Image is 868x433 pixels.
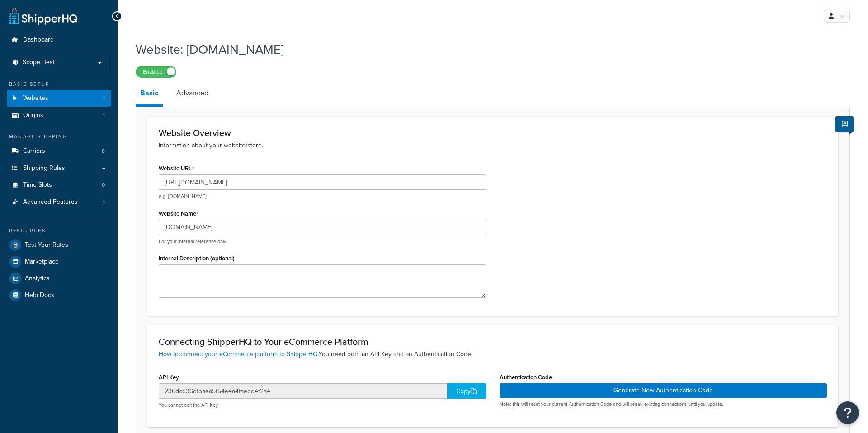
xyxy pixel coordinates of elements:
span: Shipping Rules [23,165,65,172]
label: API Key [159,374,179,381]
li: Advanced Features [7,194,111,211]
a: Websites1 [7,90,111,107]
a: Basic [136,82,163,107]
a: Marketplace [7,254,111,270]
span: Help Docs [25,292,54,299]
div: Copy [447,383,486,399]
li: Websites [7,90,111,107]
p: You cannot edit the API Key [159,402,486,409]
label: Website URL [159,165,194,172]
span: Test Your Rates [25,241,68,249]
li: Carriers [7,143,111,160]
span: 8 [102,147,105,155]
p: For your internal reference only [159,238,486,245]
div: Manage Shipping [7,133,111,141]
a: Advanced Features1 [7,194,111,211]
span: 1 [103,112,105,119]
label: Website Name [159,210,198,217]
p: You need both an API Key and an Authentication Code. [159,349,827,359]
span: Analytics [25,275,50,282]
a: Analytics [7,270,111,287]
a: Test Your Rates [7,237,111,253]
li: Time Slots [7,177,111,193]
span: Time Slots [23,181,52,189]
label: Internal Description (optional) [159,255,235,262]
a: Help Docs [7,287,111,303]
span: 1 [103,198,105,206]
p: Information about your website/store. [159,141,827,151]
p: Note: this will reset your current Authentication Code and will break existing connections until ... [500,401,827,408]
a: Shipping Rules [7,160,111,177]
div: Basic Setup [7,80,111,88]
span: Origins [23,112,43,119]
a: Origins1 [7,107,111,124]
a: Dashboard [7,32,111,48]
button: Generate New Authentication Code [500,383,827,398]
span: Scope: Test [23,59,55,66]
h3: Website Overview [159,128,827,138]
a: How to connect your eCommerce platform to ShipperHQ. [159,349,319,359]
a: Carriers8 [7,143,111,160]
p: e.g. [DOMAIN_NAME] [159,193,486,200]
div: Resources [7,227,111,235]
h3: Connecting ShipperHQ to Your eCommerce Platform [159,337,827,347]
span: Advanced Features [23,198,78,206]
span: 1 [103,94,105,102]
span: Carriers [23,147,45,155]
label: Enabled [136,66,176,77]
li: Origins [7,107,111,124]
button: Show Help Docs [835,116,854,132]
span: Dashboard [23,36,54,44]
a: Time Slots0 [7,177,111,193]
span: Websites [23,94,48,102]
button: Open Resource Center [836,401,859,424]
span: Marketplace [25,258,59,266]
span: 0 [102,181,105,189]
a: Advanced [172,82,213,104]
h1: Website: [DOMAIN_NAME] [136,41,839,58]
label: Authentication Code [500,374,552,381]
